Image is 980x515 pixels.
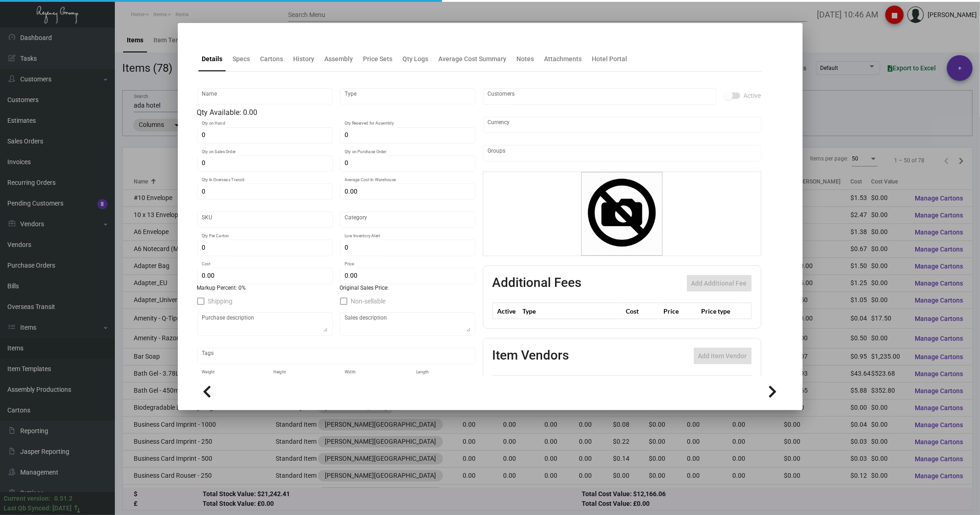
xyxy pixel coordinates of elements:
[517,54,534,64] div: Notes
[521,303,623,319] th: Type
[363,54,393,64] div: Price Sets
[403,54,429,64] div: Qty Logs
[623,303,661,319] th: Cost
[698,352,747,360] span: Add item Vendor
[532,376,673,392] th: Vendor
[694,348,752,364] button: Add item Vendor
[202,54,223,64] div: Details
[744,90,761,101] span: Active
[54,494,73,504] div: 0.51.2
[493,348,569,364] h2: Item Vendors
[487,93,711,100] input: Add new..
[197,107,476,118] div: Qty Available: 0.00
[493,303,521,319] th: Active
[4,504,72,513] div: Last Qb Synced: [DATE]
[673,376,751,392] th: SKU
[261,54,283,64] div: Cartons
[487,149,756,157] input: Add new..
[325,54,353,64] div: Assembly
[544,54,582,64] div: Attachments
[351,296,386,307] span: Non-sellable
[439,54,507,64] div: Average Cost Summary
[493,376,532,392] th: Preffered
[592,54,628,64] div: Hotel Portal
[687,275,752,292] button: Add Additional Fee
[233,54,250,64] div: Specs
[493,275,582,292] h2: Additional Fees
[661,303,699,319] th: Price
[294,54,315,64] div: History
[699,303,740,319] th: Price type
[691,280,747,287] span: Add Additional Fee
[208,296,233,307] span: Shipping
[4,494,51,504] div: Current version:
